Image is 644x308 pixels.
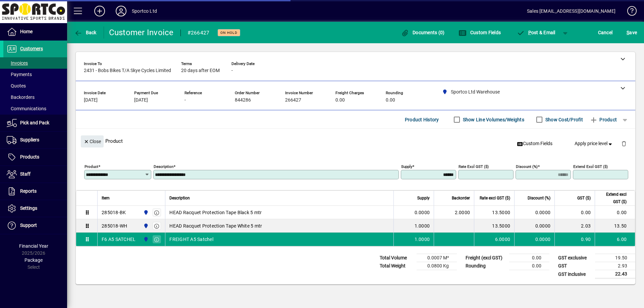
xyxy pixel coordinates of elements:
a: Home [3,23,67,40]
span: Sportco Ltd Warehouse [142,222,149,230]
a: Settings [3,200,67,217]
td: 0.00 [554,206,595,219]
span: Pick and Pack [20,120,49,125]
span: 1.0000 [415,236,430,243]
span: Sportco Ltd Warehouse [142,236,149,243]
a: Quotes [3,80,67,91]
span: ost & Email [517,30,555,35]
span: Cancel [598,27,613,38]
td: 2.03 [554,219,595,233]
a: Knowledge Base [622,1,636,23]
span: Product History [405,114,439,125]
button: Custom Fields [514,138,555,150]
span: Suppliers [20,137,39,142]
span: Extend excl GST ($) [599,191,627,205]
div: 6.0000 [478,236,510,243]
td: 0.90 [554,233,595,246]
button: Add [89,5,110,17]
button: Back [72,26,98,39]
button: Cancel [596,26,614,39]
span: Reports [20,188,37,194]
span: Item [102,194,110,202]
a: Reports [3,183,67,200]
span: Staff [20,171,31,177]
span: P [528,30,531,35]
span: Package [24,257,43,263]
span: Payments [7,72,32,77]
span: Description [169,194,190,202]
span: Products [20,154,39,160]
td: 0.0007 M³ [417,254,457,262]
span: Quotes [7,83,26,88]
mat-label: Extend excl GST ($) [573,164,608,169]
button: Product [586,114,620,126]
mat-label: Discount (%) [516,164,538,169]
a: Products [3,149,67,166]
td: GST [555,262,595,270]
td: 0.0000 [514,219,554,233]
div: Customer Invoice [109,27,174,38]
span: HEAD Racquet Protection Tape Black 5 mtr [169,209,262,216]
app-page-header-button: Back [67,26,104,39]
a: Backorders [3,91,67,103]
span: Rate excl GST ($) [480,194,510,202]
span: Discount (%) [528,194,550,202]
td: Rounding [462,262,509,270]
a: Communications [3,103,67,114]
span: Communications [7,106,46,111]
div: Sportco Ltd [132,6,157,16]
span: Invoices [7,60,28,66]
div: 285018-WH [102,223,127,229]
td: 0.0000 [514,206,554,219]
span: Sportco Ltd Warehouse [142,209,149,216]
span: 1.0000 [415,223,430,229]
div: 13.5000 [478,223,510,229]
span: GST ($) [577,194,591,202]
span: Custom Fields [459,30,501,35]
app-page-header-button: Delete [616,140,632,146]
span: ave [627,27,637,38]
span: 2.0000 [455,209,470,216]
span: Close [84,136,101,147]
span: Back [74,30,97,35]
span: Apply price level [575,140,613,147]
span: HEAD Racquet Protection Tape White 5 mtr [169,223,262,229]
span: Backorder [452,194,470,202]
button: Product History [402,114,442,126]
div: Sales [EMAIL_ADDRESS][DOMAIN_NAME] [527,6,615,16]
span: 844286 [235,98,251,103]
button: Profile [110,5,132,17]
td: GST inclusive [555,270,595,279]
mat-label: Rate excl GST ($) [459,164,489,169]
button: Apply price level [572,138,616,150]
span: FREIGHT A5 Satchel [169,236,213,243]
button: Documents (0) [399,26,446,39]
span: Home [20,29,33,34]
mat-label: Product [85,164,98,169]
a: Payments [3,69,67,80]
span: [DATE] [134,98,148,103]
app-page-header-button: Close [79,138,105,144]
td: 22.43 [595,270,635,279]
span: Supply [417,194,430,202]
a: Pick and Pack [3,115,67,131]
span: Support [20,223,37,228]
span: Settings [20,205,37,211]
div: 285018-BK [102,209,126,216]
td: 0.0800 Kg [417,262,457,270]
button: Delete [616,135,632,151]
span: Documents (0) [401,30,445,35]
span: 20 days after EOM [181,68,220,73]
td: 19.50 [595,254,635,262]
span: Backorders [7,95,35,100]
div: #266427 [187,27,210,38]
td: 6.00 [595,233,635,246]
td: Freight (excl GST) [462,254,509,262]
mat-label: Description [154,164,173,169]
a: Suppliers [3,132,67,148]
td: 2.93 [595,262,635,270]
span: [DATE] [84,98,98,103]
td: 0.00 [595,206,635,219]
button: Save [625,26,639,39]
td: Total Volume [376,254,417,262]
